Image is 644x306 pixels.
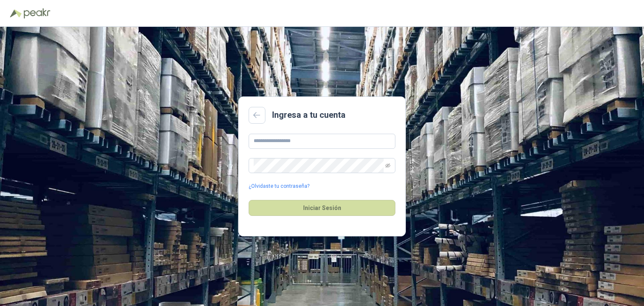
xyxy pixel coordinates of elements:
h2: Ingresa a tu cuenta [272,109,345,122]
button: Iniciar Sesión [249,200,395,216]
img: Peakr [23,8,50,18]
span: eye-invisible [385,163,390,168]
img: Logo [10,9,22,18]
a: ¿Olvidaste tu contraseña? [249,182,309,190]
